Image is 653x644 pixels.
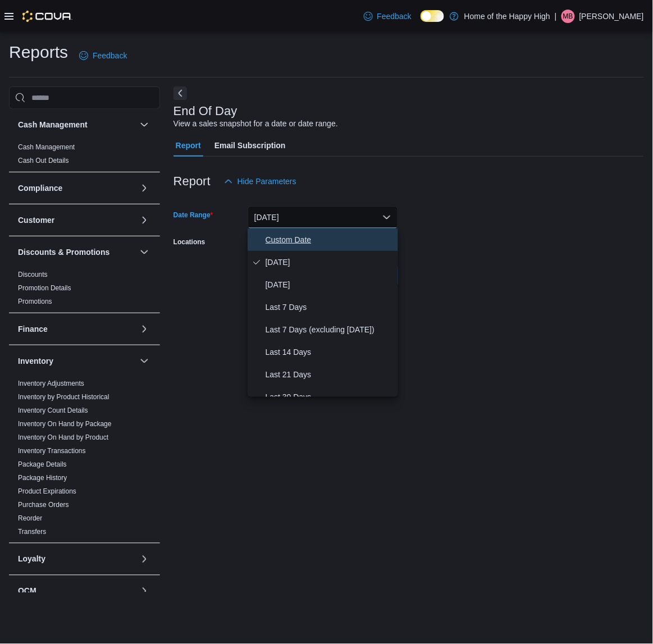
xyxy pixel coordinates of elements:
a: Discounts [18,271,48,278]
img: Cova [22,11,72,22]
div: Cash Management [9,140,160,172]
button: Discounts & Promotions [138,245,151,259]
button: Compliance [18,182,135,194]
h3: Compliance [18,182,62,194]
h3: Inventory [18,355,53,367]
p: [PERSON_NAME] [579,10,644,23]
span: Hide Parameters [238,176,296,187]
button: Finance [138,322,151,336]
input: Dark Mode [421,10,444,22]
span: Package History [18,473,67,482]
div: Select listbox [248,229,398,397]
button: Loyalty [138,552,151,566]
button: OCM [18,586,135,597]
h3: Discounts & Promotions [18,246,109,258]
span: Cash Out Details [18,156,69,165]
a: Inventory On Hand by Package [18,420,112,428]
span: MB [563,10,573,23]
button: Hide Parameters [220,170,301,193]
h3: Report [173,175,211,188]
span: Reorder [18,514,42,523]
span: Promotions [18,297,52,306]
a: Promotion Details [18,284,71,292]
a: Package Details [18,460,67,468]
span: Last 7 Days [266,300,394,314]
span: Report [176,134,201,157]
div: Mike Beissel [561,10,575,23]
button: Discounts & Promotions [18,246,135,258]
button: Inventory [18,355,135,367]
a: Inventory Count Details [18,407,88,414]
p: Home of the Happy High [464,10,550,23]
a: Inventory On Hand by Product [18,433,108,441]
label: Date Range [173,211,213,220]
span: Inventory On Hand by Package [18,419,112,428]
button: Customer [18,214,135,226]
h3: End Of Day [173,104,238,118]
p: | [555,10,557,23]
span: Last 21 Days [266,368,394,381]
button: Next [173,86,187,100]
a: Cash Management [18,143,75,151]
a: Reorder [18,514,42,522]
button: Finance [18,323,135,335]
a: Purchase Orders [18,501,69,509]
span: [DATE] [266,278,394,291]
h3: Loyalty [18,554,45,565]
a: Inventory Transactions [18,447,86,455]
span: Last 7 Days (excluding [DATE]) [266,323,394,336]
span: Last 14 Days [266,345,394,359]
a: Package History [18,474,67,482]
h3: Customer [18,214,54,226]
a: Cash Out Details [18,157,69,165]
div: Inventory [9,377,160,543]
h3: Finance [18,323,48,335]
label: Locations [173,237,206,246]
span: [DATE] [266,255,394,269]
a: Feedback [75,44,131,67]
button: Customer [138,213,151,227]
button: Cash Management [18,119,135,130]
button: Compliance [138,181,151,195]
span: Last 30 Days [266,390,394,404]
a: Promotions [18,298,52,305]
span: Discounts [18,270,48,279]
button: OCM [138,584,151,598]
button: Inventory [138,354,151,368]
button: Cash Management [138,118,151,131]
a: Product Expirations [18,487,76,495]
h1: Reports [9,41,68,63]
button: Loyalty [18,554,135,565]
div: View a sales snapshot for a date or date range. [173,118,338,130]
span: Email Subscription [214,134,286,157]
span: Feedback [93,50,127,61]
span: Feedback [377,11,412,22]
a: Transfers [18,528,46,536]
span: Custom Date [266,233,394,246]
a: Feedback [359,5,416,28]
div: Discounts & Promotions [9,268,160,313]
button: [DATE] [248,206,398,229]
span: Package Details [18,460,67,469]
a: Inventory Adjustments [18,380,84,387]
h3: OCM [18,586,36,597]
span: Transfers [18,527,46,536]
span: Inventory Count Details [18,406,88,415]
h3: Cash Management [18,119,88,130]
a: Inventory by Product Historical [18,393,109,401]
